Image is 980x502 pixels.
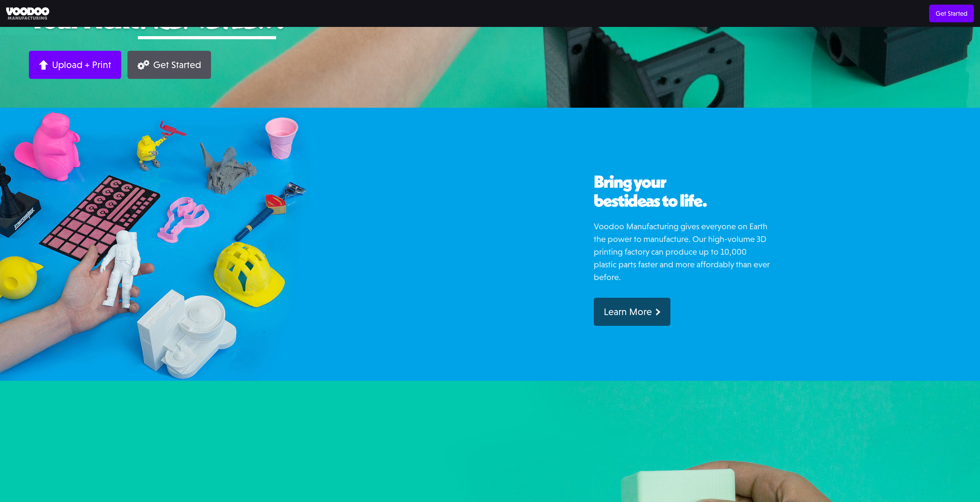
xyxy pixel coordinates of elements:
a: Get Started [929,5,974,22]
a: Get Started [127,51,211,79]
img: Gears [137,60,149,70]
p: Voodoo Manufacturing gives everyone on Earth the power to manufacture. Our high-volume 3D printin... [594,220,771,284]
img: Voodoo Manufacturing logo [6,7,49,20]
div: Learn More [604,306,652,318]
a: Learn More [594,298,670,326]
img: Arrow up [39,60,48,70]
span: promotion [138,2,276,36]
a: Upload + Print [29,51,121,79]
div: Get Started [153,59,201,71]
h2: Bring your best [594,172,771,210]
span: ideas to life. [624,190,707,211]
div: Upload + Print [52,59,111,71]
